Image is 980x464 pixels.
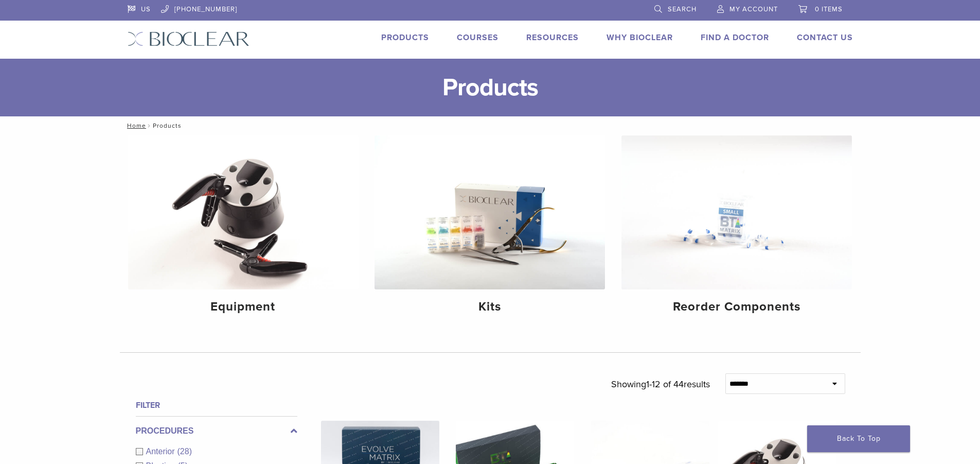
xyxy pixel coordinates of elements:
[526,32,579,43] a: Resources
[807,425,910,452] a: Back To Top
[630,298,844,316] h4: Reorder Components
[136,399,297,411] h4: Filter
[729,5,778,13] span: My Account
[177,447,192,456] span: (28)
[128,31,250,46] img: Bioclear
[621,135,852,289] img: Reorder Components
[701,32,769,43] a: Find A Doctor
[797,32,853,43] a: Contact Us
[383,298,597,316] h4: Kits
[136,298,350,316] h4: Equipment
[146,123,153,128] span: /
[128,135,359,289] img: Equipment
[381,32,429,43] a: Products
[457,32,498,43] a: Courses
[128,135,359,323] a: Equipment
[375,135,605,323] a: Kits
[646,379,684,390] span: 1-12 of 44
[136,425,297,437] label: Procedures
[124,122,146,129] a: Home
[668,5,697,13] span: Search
[146,447,177,456] span: Anterior
[607,32,673,43] a: Why Bioclear
[611,373,710,395] p: Showing results
[621,135,852,323] a: Reorder Components
[375,135,605,289] img: Kits
[815,5,843,13] span: 0 items
[120,116,861,135] nav: Products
